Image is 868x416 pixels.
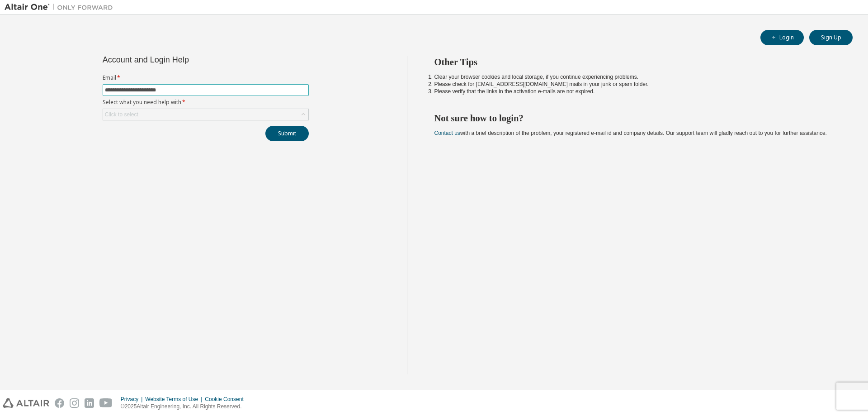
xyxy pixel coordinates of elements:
h2: Other Tips [434,56,837,68]
div: Click to select [105,111,138,118]
label: Email [103,74,309,81]
li: Clear your browser cookies and local storage, if you continue experiencing problems. [434,73,837,81]
p: © 2025 Altair Engineering, Inc. All Rights Reserved. [121,403,249,411]
label: Select what you need help with [103,99,309,106]
div: Cookie Consent [205,396,249,403]
div: Privacy [121,396,145,403]
button: Login [760,30,804,45]
span: with a brief description of the problem, your registered e-mail id and company details. Our suppo... [434,130,827,136]
img: instagram.svg [70,398,79,408]
img: facebook.svg [55,398,64,408]
img: linkedin.svg [85,398,94,408]
a: Contact us [434,130,460,136]
li: Please verify that the links in the activation e-mails are not expired. [434,88,837,95]
img: Altair One [5,3,118,12]
img: altair_logo.svg [3,398,49,408]
div: Website Terms of Use [145,396,205,403]
img: youtube.svg [99,398,113,408]
button: Submit [265,126,309,141]
button: Sign Up [809,30,853,45]
h2: Not sure how to login? [434,112,837,124]
div: Account and Login Help [103,56,268,63]
li: Please check for [EMAIL_ADDRESS][DOMAIN_NAME] mails in your junk or spam folder. [434,81,837,88]
div: Click to select [103,109,308,120]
